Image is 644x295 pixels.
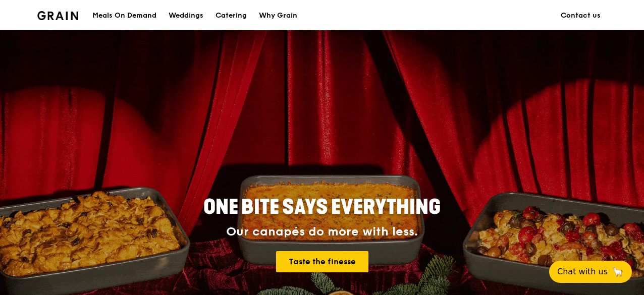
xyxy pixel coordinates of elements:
button: Chat with us🦙 [549,261,632,283]
a: Contact us [555,1,607,31]
a: Catering [209,1,253,31]
div: Why Grain [259,1,297,31]
div: Our canapés do more with less. [140,225,504,239]
a: Weddings [163,1,209,31]
img: Grain [37,11,78,20]
span: 🦙 [612,266,624,278]
div: Meals On Demand [92,1,156,31]
a: Taste the finesse [276,251,368,272]
span: ONE BITE SAYS EVERYTHING [203,195,441,219]
a: Why Grain [253,1,303,31]
div: Weddings [169,1,203,31]
div: Catering [216,1,247,31]
span: Chat with us [557,266,608,278]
